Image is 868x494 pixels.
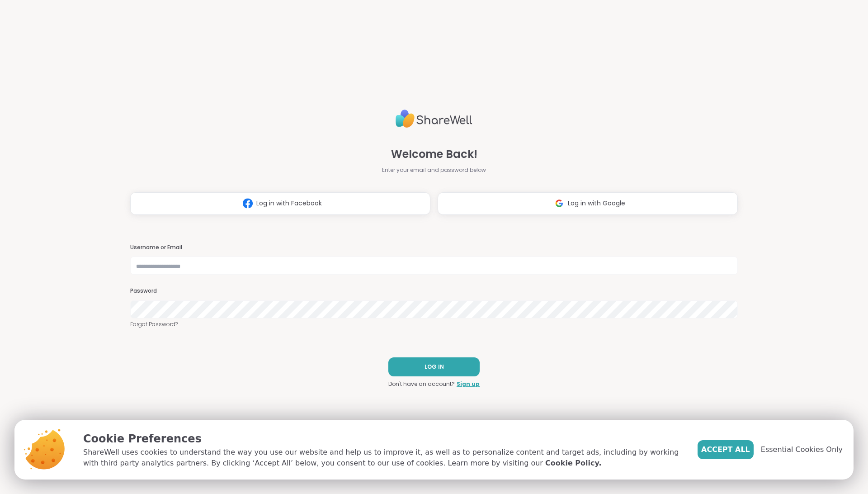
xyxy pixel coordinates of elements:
[130,320,738,328] a: Forgot Password?
[396,106,472,132] img: ShareWell Logo
[239,195,256,212] img: ShareWell Logomark
[130,244,738,252] h3: Username or Email
[256,199,322,208] span: Log in with Facebook
[130,287,738,295] h3: Password
[388,357,480,376] button: LOG IN
[425,363,444,371] span: LOG IN
[438,192,738,215] button: Log in with Google
[698,440,754,459] button: Accept All
[391,146,477,162] span: Welcome Back!
[83,431,683,447] p: Cookie Preferences
[457,380,480,388] a: Sign up
[388,380,455,388] span: Don't have an account?
[761,444,843,455] span: Essential Cookies Only
[551,195,568,212] img: ShareWell Logomark
[382,166,486,174] span: Enter your email and password below
[83,447,683,469] p: ShareWell uses cookies to understand the way you use our website and help us to improve it, as we...
[130,192,430,215] button: Log in with Facebook
[701,444,750,455] span: Accept All
[568,199,625,208] span: Log in with Google
[545,458,601,469] a: Cookie Policy.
